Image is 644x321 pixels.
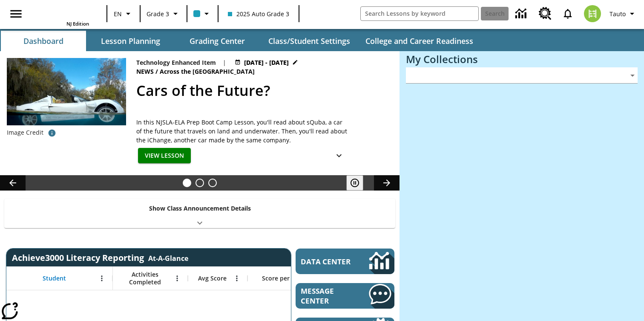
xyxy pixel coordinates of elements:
[510,2,534,26] a: Data Center
[4,199,395,228] div: Show Class Announcement Details
[228,9,289,18] span: 2025 Auto Grade 3
[579,3,606,25] button: Select a new avatar
[534,2,557,25] a: Resource Center, Will open in new tab
[346,175,363,191] button: Pause
[359,31,480,51] button: College and Career Readiness
[114,9,122,18] span: EN
[143,6,184,21] button: Grade: Grade 3, Select a grade
[7,58,126,139] img: High-tech automobile treading water.
[406,53,638,65] h3: My Collections
[171,272,184,285] button: Open Menu
[557,3,579,25] a: Notifications
[262,31,357,51] button: Class/Student Settings
[262,275,313,282] span: Score per Activity
[230,272,243,285] button: Open Menu
[148,252,188,263] div: At-A-Glance
[301,286,359,306] span: Message Center
[136,67,155,76] span: News
[88,31,173,51] button: Lesson Planning
[301,257,356,266] span: Data Center
[190,6,215,21] button: Class color is light blue. Change class color
[117,271,173,286] span: Activities Completed
[43,275,66,282] span: Student
[208,179,217,187] button: Slide 3 Career Lesson
[136,58,216,67] p: Technology Enhanced Item
[34,3,89,20] a: Home
[12,252,188,263] span: Achieve3000 Literacy Reporting
[361,7,478,20] input: search field
[147,9,169,18] span: Grade 3
[296,249,394,274] a: Data Center
[223,58,226,67] span: |
[175,31,260,51] button: Grading Center
[34,3,89,27] div: Home
[233,58,300,67] button: Jul 01 - Aug 01 Choose Dates
[346,175,372,191] div: Pause
[149,204,251,213] p: Show Class Announcement Details
[155,67,158,75] span: /
[609,9,626,18] span: Tauto
[138,148,191,164] button: View Lesson
[110,6,137,21] button: Language: EN, Select a language
[3,1,29,26] button: Open side menu
[374,175,400,191] button: Lesson carousel, Next
[195,179,204,187] button: Slide 2 Pre-release lesson
[606,6,641,21] button: Profile/Settings
[160,67,256,76] span: Across the [GEOGRAPHIC_DATA]
[296,283,394,309] a: Message Center
[95,272,108,285] button: Open Menu
[43,125,60,141] button: Photo credit: AP
[584,5,601,22] img: avatar image
[244,58,289,67] span: [DATE] - [DATE]
[1,31,86,51] button: Dashboard
[331,148,348,164] button: Show Details
[183,179,191,187] button: Slide 1 Cars of the Future?
[198,275,227,282] span: Avg Score
[7,128,43,137] p: Image Credit
[136,80,389,101] h2: Cars of the Future?
[66,20,89,27] span: NJ Edition
[136,118,349,145] div: In this NJSLA-ELA Prep Boot Camp Lesson, you'll read about sQuba, a car of the future that travel...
